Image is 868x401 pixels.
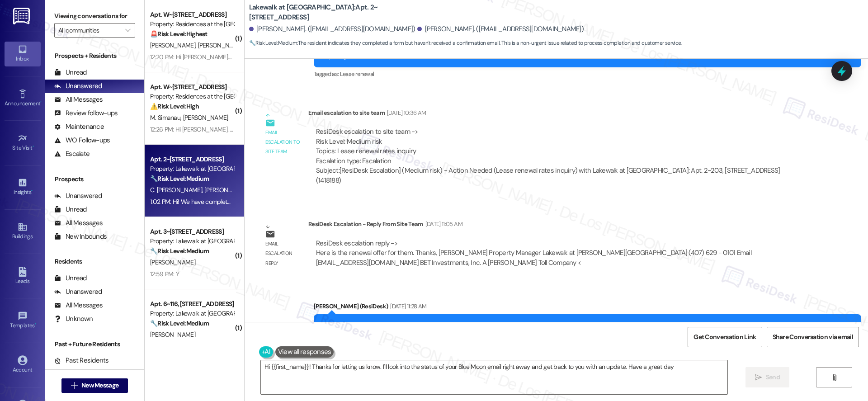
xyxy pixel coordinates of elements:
div: Prospects [45,175,144,184]
div: Hi [PERSON_NAME] and [PERSON_NAME], here's a quick update. I'll attach your renewal offer here. K... [321,321,847,340]
div: [PERSON_NAME] (ResiDesk) [314,302,861,314]
span: [PERSON_NAME] [198,41,243,49]
div: [PERSON_NAME]. ([EMAIL_ADDRESS][DOMAIN_NAME]) [249,24,415,34]
div: 12:20 PM: Hi [PERSON_NAME]. Our lease is up at the end of the week and we're doing our final walk... [150,53,725,61]
div: Apt. 6~116, [STREET_ADDRESS] [150,299,234,309]
div: Email escalation to site team [308,108,806,121]
span: : The resident indicates they completed a form but haven't received a confirmation email. This is... [249,38,682,48]
b: Lakewalk at [GEOGRAPHIC_DATA]: Apt. 2~[STREET_ADDRESS] [249,3,430,22]
div: Past Residents [54,356,109,365]
div: Property: Lakewalk at [GEOGRAPHIC_DATA] [150,309,234,318]
div: New Inbounds [54,232,107,241]
span: Share Conversation via email [773,332,853,342]
span: • [40,99,42,105]
a: Insights • [5,175,41,199]
div: Unknown [54,314,93,324]
a: Leads [5,264,41,288]
div: Apt. W~[STREET_ADDRESS] [150,82,234,92]
span: [PERSON_NAME] [183,113,228,122]
button: New Message [61,378,128,393]
div: [DATE] 11:28 AM [388,302,426,311]
div: ResiDesk escalation to site team -> Risk Level: Medium risk Topics: Lease renewal rates inquiry E... [316,127,798,166]
span: [PERSON_NAME] [204,186,250,194]
strong: 🚨 Risk Level: Highest [150,30,208,38]
div: All Messages [54,218,103,228]
div: [PERSON_NAME]. ([EMAIL_ADDRESS][DOMAIN_NAME]) [417,24,584,34]
span: [PERSON_NAME] [150,258,195,266]
strong: 🔧 Risk Level: Medium [150,247,209,255]
div: WO Follow-ups [54,136,110,145]
span: C. [PERSON_NAME] [150,186,204,194]
div: Property: Lakewalk at [GEOGRAPHIC_DATA] [150,164,234,174]
strong: 🔧 Risk Level: Medium [150,175,209,183]
strong: 🔧 Risk Level: Medium [150,319,209,327]
div: Email escalation reply [265,239,301,268]
div: All Messages [54,301,103,310]
i:  [71,382,78,389]
div: Review follow-ups [54,109,118,118]
div: Unread [54,274,87,283]
div: 1:02 PM: Hi! We have completed the form, but the blue moon e-mail has not been received. [150,198,389,206]
button: Send [745,367,789,387]
i:  [755,374,762,381]
textarea: Hi {{first_name}}! Thanks for letting us know. I'll look into the status of your Blue Moon email ... [261,360,727,394]
div: Unanswered [54,191,102,201]
a: Site Visit • [5,131,41,155]
span: Lease renewal [340,70,374,78]
div: 12:59 PM: Y [150,270,179,278]
a: Inbox [5,42,41,66]
span: [PERSON_NAME] [150,330,195,339]
div: Apt. 3~[STREET_ADDRESS] [150,227,234,236]
div: Maintenance [54,122,104,132]
div: Tagged as: [314,67,861,80]
div: Unread [54,205,87,214]
div: Subject: [ResiDesk Escalation] (Medium risk) - Action Needed (Lease renewal rates inquiry) with L... [316,166,798,185]
span: Send [766,373,780,382]
button: Share Conversation via email [767,327,859,347]
input: All communities [58,23,121,38]
div: Unanswered [54,287,102,297]
div: Unread [54,68,87,77]
div: Apt. 2~[STREET_ADDRESS] [150,155,234,164]
strong: ⚠️ Risk Level: High [150,102,199,110]
div: [DATE] 11:05 AM [423,219,462,229]
span: M. Simanau [150,113,183,122]
div: Past + Future Residents [45,340,144,349]
img: ResiDesk Logo [13,8,32,24]
span: • [33,143,34,150]
span: • [31,188,33,194]
div: Property: Lakewalk at [GEOGRAPHIC_DATA] [150,236,234,246]
strong: 🔧 Risk Level: Medium [249,39,297,47]
div: 12:26 PM: Hi [PERSON_NAME]. I have emailed [PERSON_NAME] and [PERSON_NAME], that we won't be rene... [150,125,774,133]
div: Prospects + Residents [45,51,144,61]
a: Templates • [5,308,41,333]
a: Account [5,353,41,377]
div: ResiDesk escalation reply -> Here is the renewal offer for them. Thanks, [PERSON_NAME] Property M... [316,239,751,267]
span: [PERSON_NAME] [150,41,198,49]
div: All Messages [54,95,103,104]
i:  [831,374,838,381]
i:  [125,27,130,34]
span: Get Conversation Link [693,332,756,342]
span: • [35,321,36,327]
label: Viewing conversations for [54,9,135,23]
div: Property: Residences at the [GEOGRAPHIC_DATA] [150,92,234,101]
button: Get Conversation Link [688,327,762,347]
div: Property: Residences at the [GEOGRAPHIC_DATA] [150,19,234,29]
div: [DATE] 10:36 AM [385,108,426,118]
div: ResiDesk Escalation - Reply From Site Team [308,219,806,232]
div: Unanswered [54,81,102,91]
span: New Message [81,381,118,390]
div: Apt. W~[STREET_ADDRESS] [150,10,234,19]
div: Escalate [54,149,90,159]
div: Residents [45,257,144,266]
div: Email escalation to site team [265,128,301,157]
a: Buildings [5,219,41,244]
